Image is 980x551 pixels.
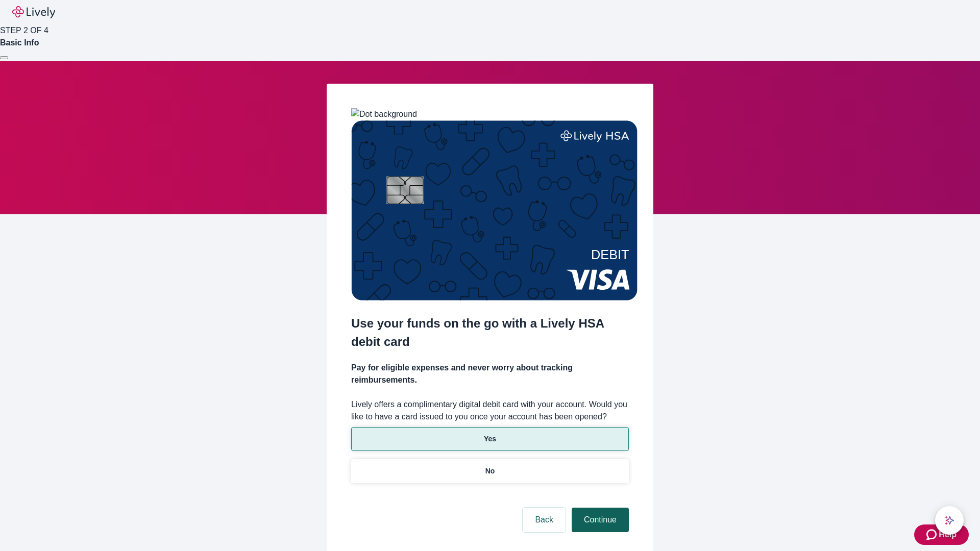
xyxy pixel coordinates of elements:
h2: Use your funds on the go with a Lively HSA debit card [351,314,629,351]
label: Lively offers a complimentary digital debit card with your account. Would you like to have a card... [351,398,629,423]
button: No [351,459,629,483]
button: chat [935,506,964,535]
svg: Zendesk support icon [926,529,939,541]
p: No [485,466,495,477]
button: Back [523,508,566,532]
img: Debit card [351,120,638,300]
p: Yes [484,434,496,444]
h4: Pay for eligible expenses and never worry about tracking reimbursements. [351,362,629,386]
svg: Lively AI Assistant [944,515,954,525]
img: Lively [12,6,55,18]
button: Yes [351,427,629,451]
button: Zendesk support iconHelp [914,524,969,545]
span: Help [939,529,957,541]
button: Continue [572,508,629,532]
img: Dot background [351,108,417,120]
